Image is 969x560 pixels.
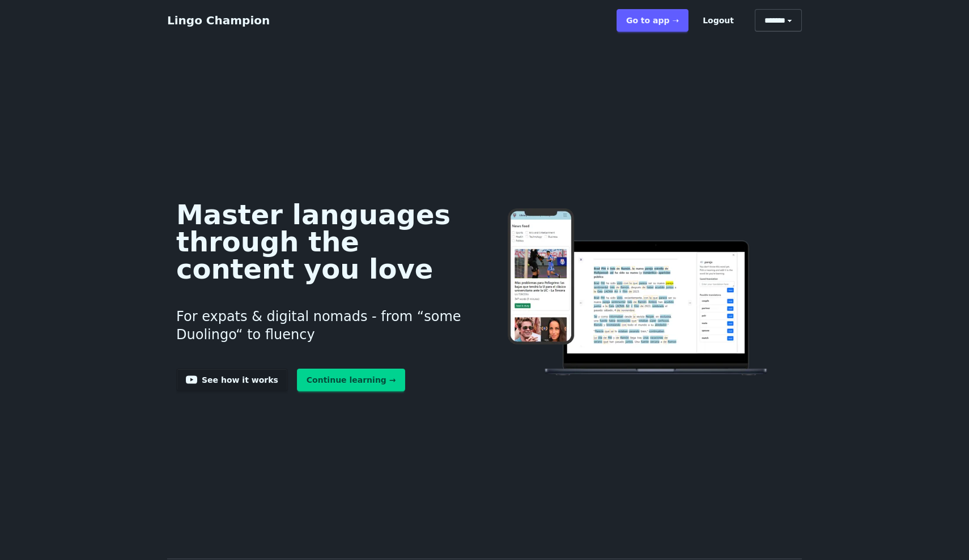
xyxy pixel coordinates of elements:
[485,208,793,378] img: Learn languages online
[176,294,467,357] h3: For expats & digital nomads - from “some Duolingo“ to fluency
[176,201,467,283] h1: Master languages through the content you love
[617,9,688,32] a: Go to app ➝
[167,14,270,27] a: Lingo Champion
[693,9,743,32] button: Logout
[176,369,288,391] a: See how it works
[297,369,406,391] a: Continue learning →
